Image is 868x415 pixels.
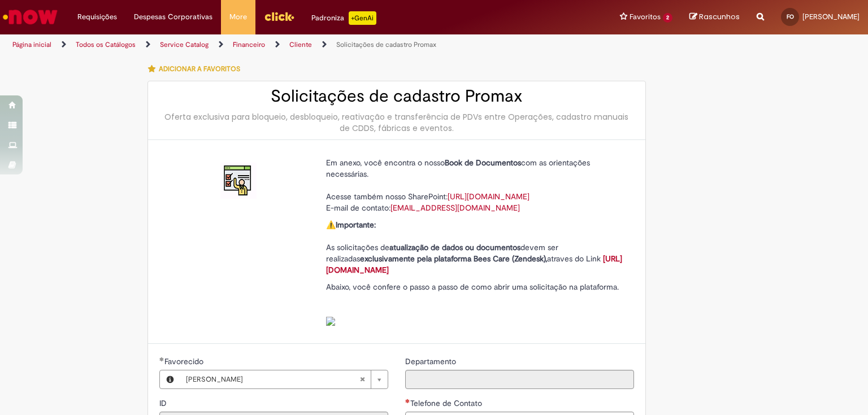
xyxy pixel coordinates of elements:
[264,8,294,25] img: click_logo_yellow_360x200.png
[77,11,117,23] span: Requisições
[311,11,376,25] div: Padroniza
[336,40,436,49] a: Solicitações de cadastro Promax
[448,191,530,202] a: [URL][DOMAIN_NAME]
[787,13,794,20] span: FO
[159,64,240,73] span: Adicionar a Favoritos
[160,40,209,49] a: Service Catalog
[76,40,136,49] a: Todos os Catálogos
[445,158,521,168] strong: Book de Documentos
[159,398,169,408] span: Somente leitura - ID
[220,163,257,199] img: Solicitações de cadastro Promax
[802,12,860,21] span: [PERSON_NAME]
[12,40,51,49] a: Página inicial
[699,11,740,22] span: Rascunhos
[389,242,520,252] strong: atualização de dados ou documentos
[289,40,312,49] a: Cliente
[689,12,740,23] a: Rascunhos
[336,220,376,230] strong: Importante:
[233,40,265,49] a: Financeiro
[390,203,520,213] a: [EMAIL_ADDRESS][DOMAIN_NAME]
[360,254,547,264] strong: exclusivamente pela plataforma Bees Care (Zendesk),
[630,11,661,23] span: Favoritos
[326,219,626,276] p: ⚠️ As solicitações de devem ser realizadas atraves do Link
[229,11,247,23] span: More
[147,57,246,81] button: Adicionar a Favoritos
[354,370,371,388] abbr: Limpar campo Favorecido
[159,357,164,361] span: Obrigatório Preenchido
[326,317,335,326] img: sys_attachment.do
[159,111,634,134] div: Oferta exclusiva para bloqueio, desbloqueio, reativação e transferência de PDVs entre Operações, ...
[186,370,359,388] span: [PERSON_NAME]
[164,356,206,366] span: Necessários - Favorecido
[410,398,484,408] span: Telefone de Contato
[405,356,458,367] label: Somente leitura - Departamento
[326,157,626,213] p: Em anexo, você encontra o nosso com as orientações necessárias. Acesse também nosso SharePoint: E...
[180,370,388,388] a: [PERSON_NAME]Limpar campo Favorecido
[663,13,672,23] span: 2
[349,11,376,25] p: +GenAi
[405,370,634,389] input: Departamento
[159,397,169,409] label: Somente leitura - ID
[160,370,180,388] button: Favorecido, Visualizar este registro Felipe Camilo De Oliveira
[326,281,626,326] p: Abaixo, você confere o passo a passo de como abrir uma solicitação na plataforma.
[326,254,622,275] a: [URL][DOMAIN_NAME]
[159,87,634,106] h2: Solicitações de cadastro Promax
[1,6,59,28] img: ServiceNow
[405,399,410,403] span: Necessários
[405,356,458,366] span: Somente leitura - Departamento
[8,34,570,55] ul: Trilhas de página
[134,11,212,23] span: Despesas Corporativas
